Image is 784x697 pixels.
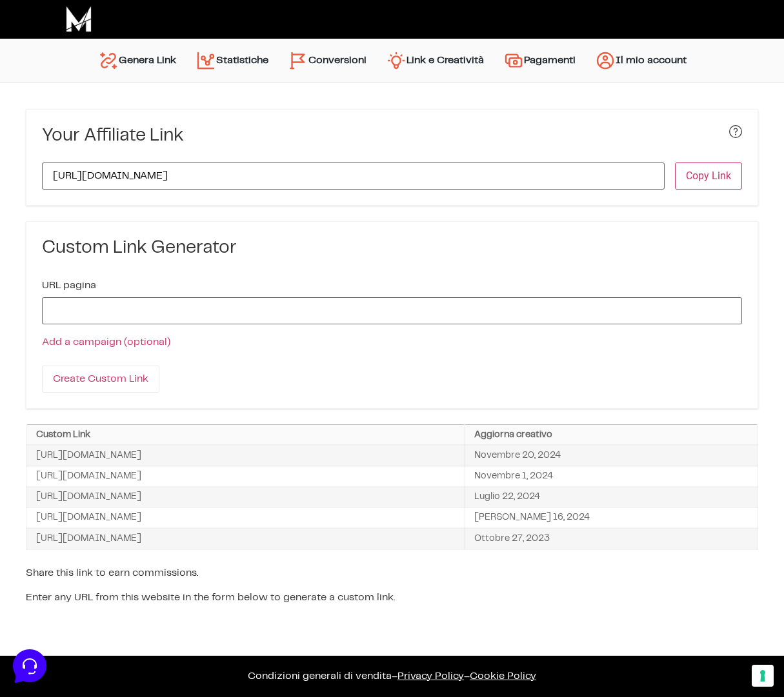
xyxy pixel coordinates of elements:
p: Enter any URL from this website in the form below to generate a custom link. [26,590,758,605]
td: Novembre 20, 2024 [465,445,758,466]
p: – – [13,669,771,684]
img: creativity.svg [386,50,407,71]
td: [PERSON_NAME] 16, 2024 [465,507,758,528]
button: Home [10,414,90,444]
a: Statistiche [186,45,278,76]
span: Le tue conversazioni [21,52,110,62]
td: Novembre 1, 2024 [465,466,758,487]
a: Apri Centro Assistenza [137,160,237,170]
span: Cookie Policy [470,671,536,681]
a: Privacy Policy [397,671,464,681]
span: [URL][DOMAIN_NAME] [36,469,141,484]
a: Link e Creatività [376,45,494,76]
img: payments.svg [503,50,524,71]
p: Messaggi [112,432,146,444]
img: dark [62,72,88,98]
span: Trova una risposta [21,160,101,170]
th: Custom Link [26,425,465,446]
a: Genera Link [88,45,186,76]
input: Cerca un articolo... [29,188,211,201]
nav: Menu principale [88,39,696,83]
img: stats.svg [196,50,216,71]
th: Aggiorna creativo [465,425,758,446]
span: [URL][DOMAIN_NAME] [36,490,141,504]
h3: Your Affiliate Link [42,125,184,147]
a: Condizioni generali di vendita [248,671,392,681]
a: Conversioni [278,45,376,76]
img: conversion-2.svg [288,50,308,71]
span: [URL][DOMAIN_NAME] [36,511,141,525]
img: generate-link.svg [98,50,119,71]
p: Aiuto [199,432,217,444]
span: [URL][DOMAIN_NAME] [36,532,141,546]
a: Add a campaign (optional) [42,337,170,347]
span: [URL][DOMAIN_NAME] [36,449,141,463]
button: Copy Link [675,162,742,190]
a: Il mio account [585,45,696,76]
img: account.svg [595,50,616,71]
td: Luglio 22, 2024 [465,487,758,507]
iframe: Customerly Messenger Launcher [10,647,49,685]
span: Inizia una conversazione [84,116,190,126]
input: Create Custom Link [42,366,159,393]
p: Share this link to earn commissions. [26,565,758,581]
h3: Custom Link Generator [42,237,742,259]
td: Ottobre 27, 2023 [465,528,758,549]
img: dark [21,72,46,98]
button: Aiuto [168,414,248,444]
button: Le tue preferenze relative al consenso per le tecnologie di tracciamento [752,665,774,687]
p: Home [39,432,61,444]
a: Pagamenti [494,45,585,76]
h2: Ciao da Marketers 👋 [10,10,217,31]
label: URL pagina [42,280,96,291]
img: dark [41,72,67,98]
button: Messaggi [90,414,169,444]
button: Inizia una conversazione [21,108,237,134]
